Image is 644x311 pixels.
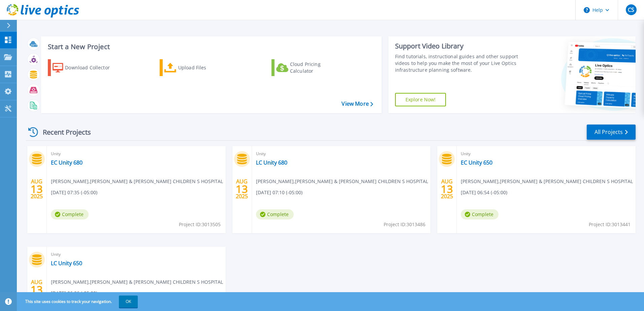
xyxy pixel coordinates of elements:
span: [DATE] 07:35 (-05:00) [51,189,97,196]
span: Project ID: 3013505 [179,221,221,228]
a: EC Unity 680 [51,159,83,166]
div: AUG 2025 [441,177,453,201]
a: Explore Now! [395,93,446,106]
div: Support Video Library [395,42,521,50]
div: Find tutorials, instructional guides and other support videos to help you make the most of your L... [395,53,521,73]
div: AUG 2025 [30,177,43,201]
a: Upload Files [160,59,235,76]
span: [DATE] 07:10 (-05:00) [256,189,302,196]
span: Complete [51,209,89,219]
span: 13 [31,287,43,292]
a: Download Collector [48,59,123,76]
a: Cloud Pricing Calculator [271,59,347,76]
button: OK [119,296,138,308]
div: Recent Projects [26,124,100,140]
span: CS [628,7,634,12]
a: LC Unity 680 [256,159,287,166]
div: Cloud Pricing Calculator [290,61,344,74]
span: Unity [51,251,222,258]
span: [PERSON_NAME] , [PERSON_NAME] & [PERSON_NAME] CHILDREN S HOSPITAL [51,278,223,286]
span: Unity [256,150,427,158]
span: 13 [441,186,453,192]
div: AUG 2025 [235,177,248,201]
div: AUG 2025 [30,277,43,302]
a: All Projects [587,125,636,140]
span: This site uses cookies to track your navigation. [19,296,138,308]
span: [PERSON_NAME] , [PERSON_NAME] & [PERSON_NAME] CHILDREN S HOSPITAL [461,178,633,185]
div: Download Collector [65,61,119,74]
a: EC Unity 650 [461,159,492,166]
span: [PERSON_NAME] , [PERSON_NAME] & [PERSON_NAME] CHILDREN S HOSPITAL [256,178,428,185]
span: Project ID: 3013441 [589,221,631,228]
span: Project ID: 3013486 [384,221,425,228]
span: 13 [31,186,43,192]
span: [DATE] 06:26 (-05:00) [51,289,97,297]
span: Unity [51,150,222,158]
span: Unity [461,150,632,158]
span: Complete [461,209,498,219]
div: Upload Files [178,61,232,74]
span: Complete [256,209,294,219]
span: [PERSON_NAME] , [PERSON_NAME] & [PERSON_NAME] CHILDREN S HOSPITAL [51,178,223,185]
a: LC Unity 650 [51,260,82,267]
span: 13 [236,186,248,192]
h3: Start a New Project [48,43,373,50]
a: View More [342,101,373,107]
span: [DATE] 06:54 (-05:00) [461,189,507,196]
